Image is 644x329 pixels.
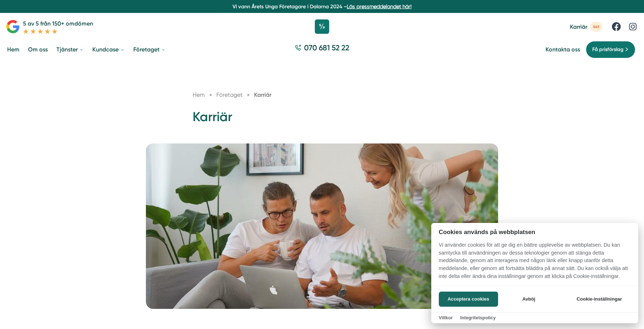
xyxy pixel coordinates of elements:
[439,292,498,307] button: Acceptera cookies
[431,229,638,236] h2: Cookies används på webbplatsen
[500,292,557,307] button: Avböj
[460,315,496,320] a: Integritetspolicy
[431,241,638,285] p: Vi använder cookies för att ge dig en bättre upplevelse av webbplatsen. Du kan samtycka till anvä...
[439,315,453,320] a: Villkor
[568,292,631,307] button: Cookie-inställningar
